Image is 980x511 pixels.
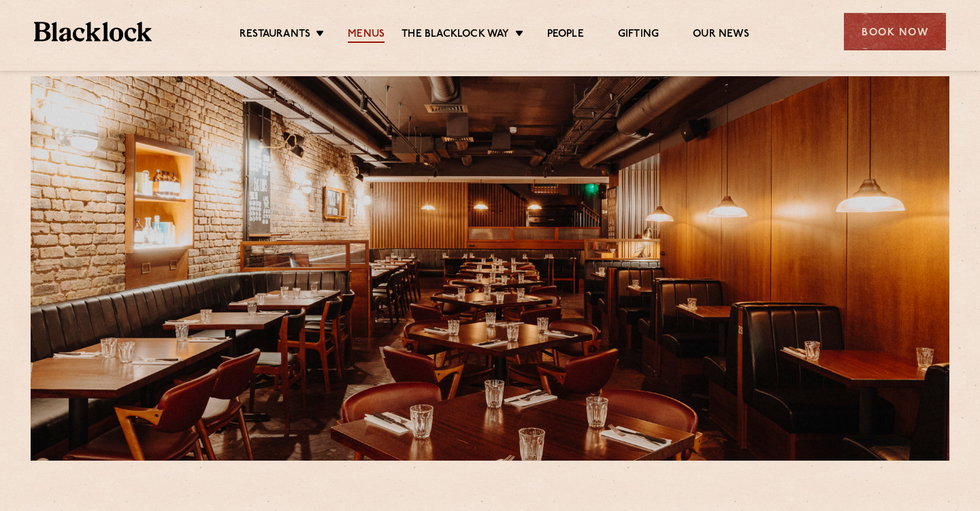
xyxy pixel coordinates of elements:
[348,28,385,43] a: Menus
[402,28,509,43] a: The Blacklock Way
[34,22,152,42] img: BL_Textured_Logo-footer-cropped.svg
[547,28,584,43] a: People
[693,28,749,43] a: Our News
[844,13,946,50] div: Book Now
[618,28,659,43] a: Gifting
[240,28,310,43] a: Restaurants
